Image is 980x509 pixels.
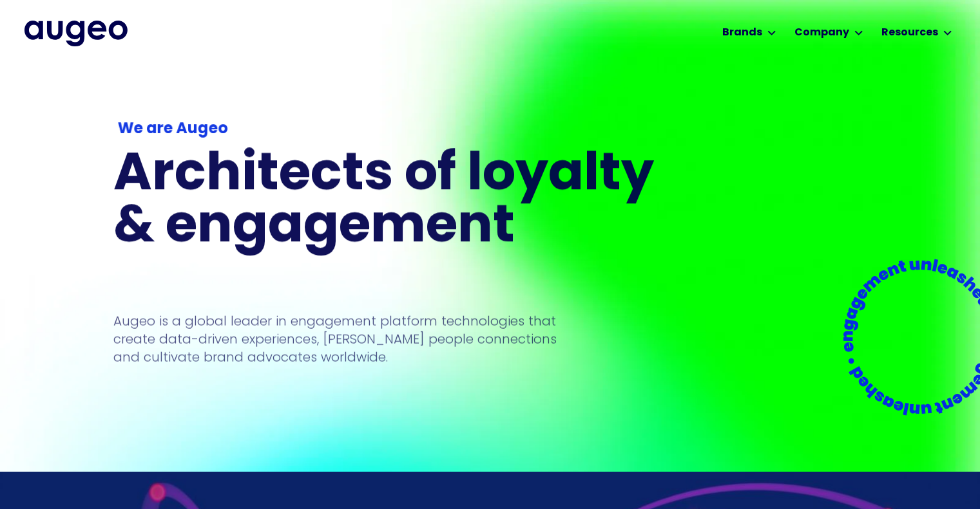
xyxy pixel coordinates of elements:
[113,312,557,366] p: Augeo is a global leader in engagement platform technologies that create data-driven experiences,...
[113,151,670,255] h1: Architects of loyalty & engagement
[117,118,666,141] div: We are Augeo
[24,21,128,46] img: Augeo's full logo in midnight blue.
[722,25,762,41] div: Brands
[24,21,128,46] a: home
[794,25,849,41] div: Company
[881,25,938,41] div: Resources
